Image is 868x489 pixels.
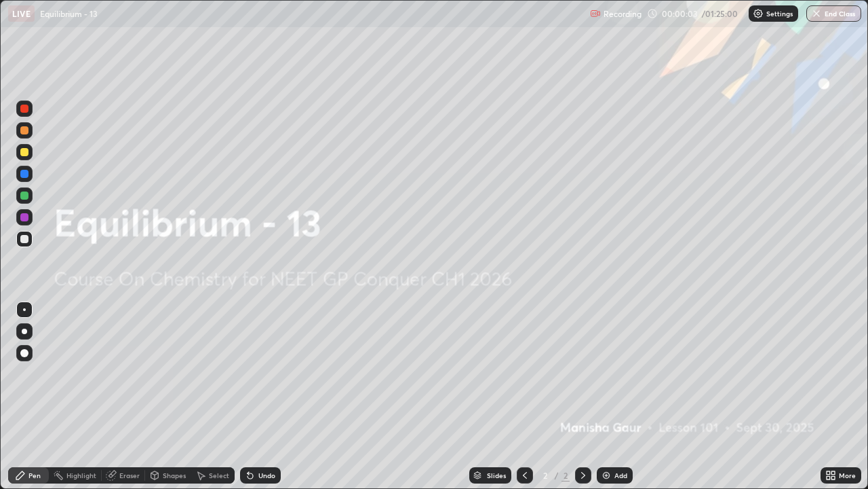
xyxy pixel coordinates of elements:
p: Recording [604,9,642,19]
p: Equilibrium - 13 [40,8,98,19]
img: add-slide-button [601,470,612,481]
div: Undo [258,472,275,479]
p: LIVE [12,8,31,19]
button: End Class [806,5,861,22]
div: Shapes [163,472,186,479]
div: Add [614,472,627,479]
div: 2 [561,469,570,482]
img: recording.375f2c34.svg [590,8,601,19]
img: class-settings-icons [753,8,764,19]
div: More [839,472,856,479]
div: Eraser [119,472,140,479]
p: Settings [766,10,793,17]
div: Select [209,472,229,479]
img: end-class-cross [811,8,822,19]
div: 2 [538,471,552,479]
div: Slides [487,472,506,479]
div: Pen [28,472,41,479]
div: / [555,471,559,479]
div: Highlight [66,472,96,479]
